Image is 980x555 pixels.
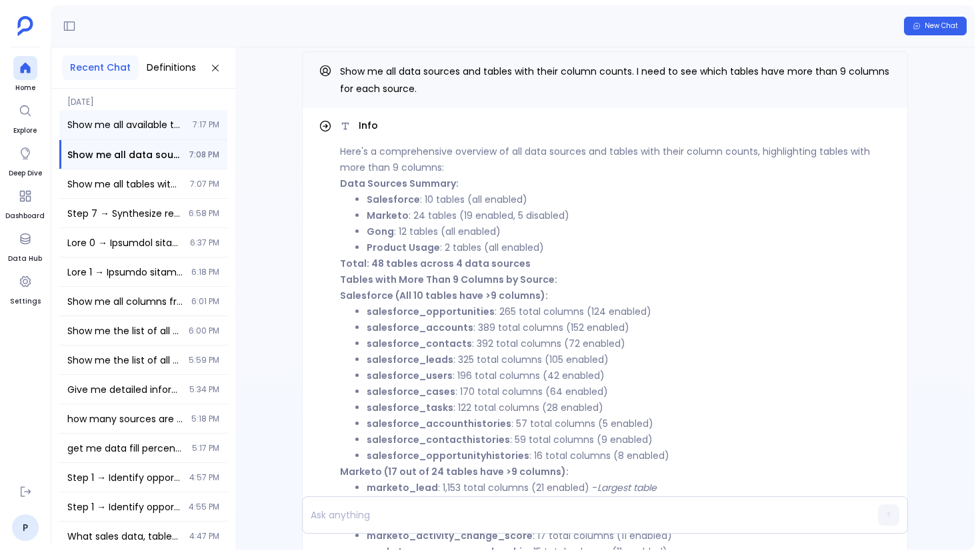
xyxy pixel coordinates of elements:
span: Data Hub [8,253,42,264]
strong: Marketo (17 out of 24 tables have >9 columns): [340,465,569,478]
span: Give me detailed information about the Type column in salesforce_opportunities table including da... [67,383,181,396]
span: 6:58 PM [189,208,219,219]
span: 5:18 PM [191,414,219,424]
button: New Chat [904,17,967,35]
strong: salesforce_opportunityhistories [367,449,529,462]
span: Step 3 → Generate actionable risk customer insights and recommendations based on Step 2 enriched ... [67,236,182,249]
span: Show me all data sources and tables with their column counts. I need to see which tables have mor... [340,65,889,95]
li: : 57 total columns (5 enabled) [367,416,891,432]
span: Info [359,119,378,133]
li: : 17 total columns (11 enabled) [367,528,891,544]
span: Show me the list of all columns from Product Usage table [67,354,181,367]
strong: Salesforce [367,193,420,206]
span: Show me all tables with their column counts, specifically list tables that have more than 9 columns [67,177,182,191]
span: Step 1 → Identify opportunities stalled in current stage for >60 days Query the salesforce_opport... [67,500,181,514]
li: : 389 total columns (152 enabled) [367,320,891,336]
strong: salesforce_contacts [367,337,472,350]
strong: salesforce_users [367,369,453,382]
li: : 27 total columns (8 enabled) [367,496,891,512]
strong: Data Sources Summary: [340,177,459,190]
span: Step 1 → Identify opportunities stalled in current stage for >60 days Query the salesforce_opport... [67,471,181,484]
li: : 265 total columns (124 enabled) [367,304,891,320]
li: : 325 total columns (105 enabled) [367,352,891,368]
span: Step 3 → Extract comprehensive call activity data for stalled opportunities from Step 1 using CAL... [67,265,183,279]
span: how many sources are there in my system how many tables are enabled ? [67,412,183,426]
span: Settings [10,296,41,307]
button: Definitions [139,55,204,80]
img: petavue logo [17,16,33,36]
p: Here's a comprehensive overview of all data sources and tables with their column counts, highligh... [340,143,891,175]
a: Deep Dive [9,141,42,179]
strong: Salesforce (All 10 tables have >9 columns): [340,289,548,302]
strong: Total: 48 tables across 4 data sources [340,257,531,270]
span: 6:37 PM [190,237,219,248]
span: Home [13,83,37,93]
strong: salesforce_accounthistories [367,417,511,430]
li: : 24 tables (19 enabled, 5 disabled) [367,207,891,223]
a: P [12,514,39,541]
strong: Tables with More Than 9 Columns by Source: [340,273,557,286]
strong: Gong [367,225,394,238]
span: Step 7 → Synthesize reactivation strategy insights by industry, deal size, stage, and rep perform... [67,207,181,220]
li: : 170 total columns (64 enabled) [367,384,891,400]
strong: salesforce_contacthistories [367,433,510,446]
span: 7:17 PM [193,119,219,130]
a: Dashboard [5,184,45,221]
li: : 12 tables (all enabled) [367,223,891,239]
li: : 59 total columns (9 enabled) [367,432,891,448]
li: : 10 tables (all enabled) [367,191,891,207]
span: Dashboard [5,211,45,221]
span: 5:59 PM [189,355,219,366]
span: 5:34 PM [189,384,219,395]
a: Data Hub [8,227,42,264]
strong: salesforce_cases [367,385,455,398]
a: Home [13,56,37,93]
span: Explore [13,125,37,136]
span: [DATE] [59,89,227,107]
li: : 196 total columns (42 enabled) [367,368,891,384]
a: Settings [10,269,41,307]
strong: Product Usage [367,241,440,254]
li: : 16 total columns (8 enabled) [367,448,891,464]
span: 4:57 PM [189,472,219,483]
span: 7:08 PM [189,149,219,160]
span: Show me all columns from product_usage table and product_usage_extended table specifically [67,295,183,308]
strong: marketo_lead [367,481,438,494]
span: get me data fill percentage of id column in account table [67,442,184,455]
span: 4:55 PM [189,502,219,512]
li: : 392 total columns (72 enabled) [367,336,891,352]
span: New Chat [925,21,958,31]
span: 7:07 PM [190,179,219,189]
strong: salesforce_accounts [367,321,473,334]
span: Show me all available tables and their column count, grouped by data source [67,118,185,131]
span: 4:47 PM [189,531,219,542]
span: Show me the list of all columns specifically from product_usage and product_usage_extended tables [67,324,181,338]
button: Recent Chat [62,55,139,80]
span: Show me all data sources and tables with their column counts. I need to see which tables have mor... [67,148,181,161]
li: : 122 total columns (28 enabled) [367,400,891,416]
span: 6:00 PM [189,326,219,336]
span: 5:17 PM [192,443,219,454]
span: 6:18 PM [191,267,219,277]
strong: salesforce_tasks [367,401,453,414]
li: : 1,153 total columns (21 enabled) - [367,480,891,496]
strong: marketo_activity_change_score [367,529,533,542]
span: 6:01 PM [191,296,219,307]
span: Deep Dive [9,168,42,179]
strong: salesforce_leads [367,353,453,366]
li: : 2 tables (all enabled) [367,239,891,255]
em: Largest table [597,481,657,494]
strong: Marketo [367,209,409,222]
a: Explore [13,99,37,136]
span: What sales data, tables, and metrics are available for benchmarking analysis? Show me sales-relat... [67,530,181,543]
strong: salesforce_opportunities [367,305,495,318]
